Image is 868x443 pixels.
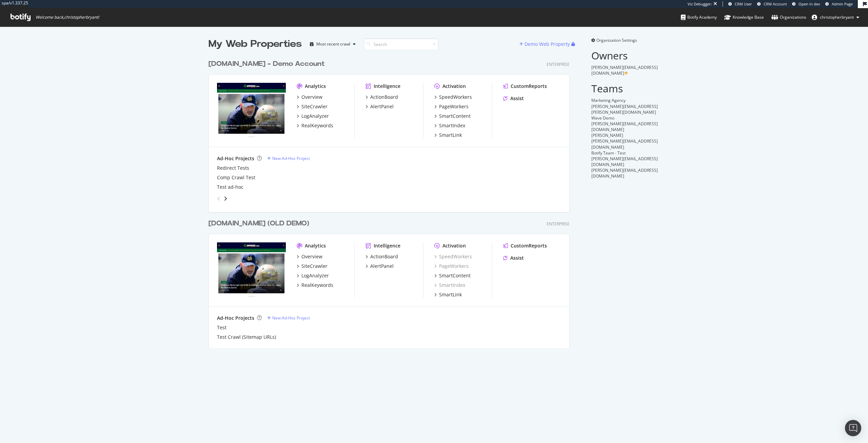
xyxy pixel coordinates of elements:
[439,132,462,139] div: SmartLink
[724,8,764,26] a: Knowledge Base
[820,14,854,20] span: christopherbryant
[724,14,764,21] div: Knowledge Base
[217,165,249,171] a: Redirect Tests
[591,121,658,132] span: [PERSON_NAME][EMAIL_ADDRESS][DOMAIN_NAME]
[439,103,469,110] div: PageWorkers
[591,104,658,115] span: [PERSON_NAME][EMAIL_ADDRESS][PERSON_NAME][DOMAIN_NAME]
[519,41,571,47] a: Demo Web Property
[845,420,861,436] div: Open Intercom Messenger
[364,38,438,50] input: Search
[434,122,465,129] a: SmartIndex
[297,253,322,260] a: Overview
[217,83,286,138] img: UHND.com (Demo Account)
[806,12,865,23] button: christopherbryant
[688,1,712,7] div: Viz Debugger:
[434,291,462,298] a: SmartLink
[316,42,350,46] div: Most recent crawl
[305,83,326,90] div: Analytics
[434,272,471,279] a: SmartContent
[439,122,465,129] div: SmartIndex
[297,282,333,289] a: RealKeywords
[209,219,309,228] div: [DOMAIN_NAME] (OLD DEMO)
[209,59,328,69] a: [DOMAIN_NAME] - Demo Account
[735,1,752,6] span: CRM User
[272,155,310,161] div: New Ad-Hoc Project
[297,103,328,110] a: SiteCrawler
[366,103,394,110] a: AlertPanel
[370,253,398,260] div: ActionBoard
[798,1,820,6] span: Open in dev
[301,103,328,110] div: SiteCrawler
[374,242,400,249] div: Intelligence
[370,103,394,110] div: AlertPanel
[267,315,310,321] a: New Ad-Hoc Project
[591,83,659,94] h2: Teams
[209,59,325,69] div: [DOMAIN_NAME] - Demo Account
[503,95,524,102] a: Assist
[591,132,659,138] div: [PERSON_NAME]
[434,253,472,260] a: SpeedWorkers
[301,253,322,260] div: Overview
[591,115,659,121] div: Wave Demo
[301,94,322,100] div: Overview
[792,1,820,7] a: Open in dev
[825,1,853,7] a: Admin Page
[591,97,659,103] div: Marketing Agency
[301,263,328,270] div: SiteCrawler
[217,315,254,321] div: Ad-Hoc Projects
[366,253,398,260] a: ActionBoard
[217,242,286,297] img: UHND (Old Demo)
[434,113,471,119] a: SmartContent
[832,1,853,6] span: Admin Page
[217,334,276,340] div: Test Crawl (Sitemap URLs)
[434,103,469,110] a: PageWorkers
[757,1,787,7] a: CRM Account
[591,64,658,76] span: [PERSON_NAME][EMAIL_ADDRESS][DOMAIN_NAME]
[370,263,394,270] div: AlertPanel
[728,1,752,7] a: CRM User
[305,242,326,249] div: Analytics
[209,51,575,348] div: grid
[681,14,717,21] div: Botify Academy
[511,83,547,90] div: CustomReports
[681,8,717,26] a: Botify Academy
[591,156,658,167] span: [PERSON_NAME][EMAIL_ADDRESS][DOMAIN_NAME]
[519,39,571,50] button: Demo Web Property
[503,255,524,261] a: Assist
[36,15,99,20] span: Welcome back, christopherbryant !
[434,263,469,270] div: PageWorkers
[301,113,329,119] div: LogAnalyzer
[297,263,328,270] a: SiteCrawler
[214,193,223,204] div: angle-left
[510,255,524,261] div: Assist
[591,50,659,61] h2: Owners
[366,263,394,270] a: AlertPanel
[297,113,329,119] a: LogAnalyzer
[547,221,570,227] div: Enterprise
[442,83,466,90] div: Activation
[439,272,471,279] div: SmartContent
[771,14,806,21] div: Organizations
[771,8,806,26] a: Organizations
[434,132,462,139] a: SmartLink
[374,83,400,90] div: Intelligence
[442,242,466,249] div: Activation
[217,174,255,181] a: Comp Crawl Test
[272,315,310,321] div: New Ad-Hoc Project
[510,95,524,102] div: Assist
[511,242,547,249] div: CustomReports
[366,94,398,100] a: ActionBoard
[217,324,226,331] a: Test
[297,272,329,279] a: LogAnalyzer
[591,138,658,150] span: [PERSON_NAME][EMAIL_ADDRESS][DOMAIN_NAME]
[591,150,659,156] div: Botify Team - Test
[547,61,570,67] div: Enterprise
[301,272,329,279] div: LogAnalyzer
[434,282,465,289] div: SmartIndex
[434,94,472,100] a: SpeedWorkers
[301,282,333,289] div: RealKeywords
